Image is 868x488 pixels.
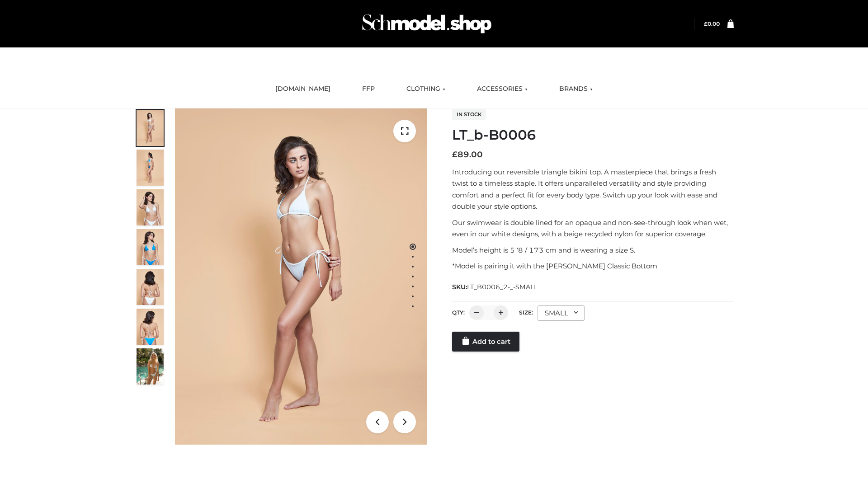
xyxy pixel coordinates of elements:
a: [DOMAIN_NAME] [269,79,337,99]
a: £0.00 [704,20,720,27]
img: ArielClassicBikiniTop_CloudNine_AzureSky_OW114ECO_7-scaled.jpg [137,269,164,305]
a: ACCESSORIES [470,79,534,99]
img: ArielClassicBikiniTop_CloudNine_AzureSky_OW114ECO_1-scaled.jpg [137,110,164,146]
a: FFP [355,79,382,99]
bdi: 89.00 [452,150,483,160]
p: *Model is pairing it with the [PERSON_NAME] Classic Bottom [452,260,734,272]
label: QTY: [452,309,465,316]
img: ArielClassicBikiniTop_CloudNine_AzureSky_OW114ECO_8-scaled.jpg [137,309,164,345]
img: ArielClassicBikiniTop_CloudNine_AzureSky_OW114ECO_1 [175,108,427,445]
img: ArielClassicBikiniTop_CloudNine_AzureSky_OW114ECO_2-scaled.jpg [137,150,164,186]
span: In stock [452,109,486,120]
a: Add to cart [452,332,519,352]
img: Arieltop_CloudNine_AzureSky2.jpg [137,348,164,385]
span: SKU: [452,282,538,292]
h1: LT_b-B0006 [452,127,734,143]
label: Size: [519,309,533,316]
a: CLOTHING [400,79,452,99]
img: ArielClassicBikiniTop_CloudNine_AzureSky_OW114ECO_4-scaled.jpg [137,229,164,265]
span: £ [452,150,458,160]
img: Schmodel Admin 964 [359,6,495,42]
bdi: 0.00 [704,20,720,27]
span: LT_B0006_2-_-SMALL [467,283,538,291]
p: Model’s height is 5 ‘8 / 173 cm and is wearing a size S. [452,244,734,256]
a: BRANDS [552,79,599,99]
span: £ [704,20,708,27]
p: Introducing our reversible triangle bikini top. A masterpiece that brings a fresh twist to a time... [452,166,734,212]
img: ArielClassicBikiniTop_CloudNine_AzureSky_OW114ECO_3-scaled.jpg [137,189,164,225]
div: SMALL [538,305,585,321]
p: Our swimwear is double lined for an opaque and non-see-through look when wet, even in our white d... [452,217,734,240]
